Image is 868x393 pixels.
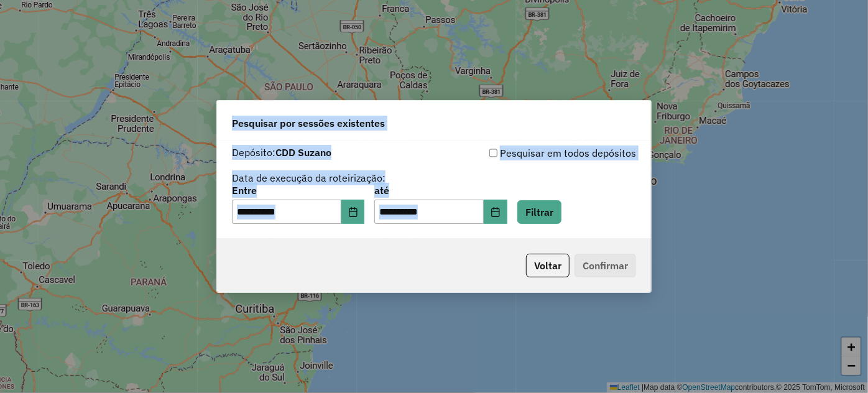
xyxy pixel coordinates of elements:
button: Voltar [526,254,570,277]
label: Entre [232,183,364,198]
label: Depósito: [232,145,331,160]
span: Pesquisar por sessões existentes [232,116,385,131]
div: Pesquisar em todos depósitos [434,146,636,160]
strong: CDD Suzano [275,146,331,159]
label: Data de execução da roteirização: [232,170,386,185]
button: Choose Date [341,200,365,224]
button: Choose Date [484,200,507,224]
button: Filtrar [517,200,561,224]
label: até [374,183,507,198]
